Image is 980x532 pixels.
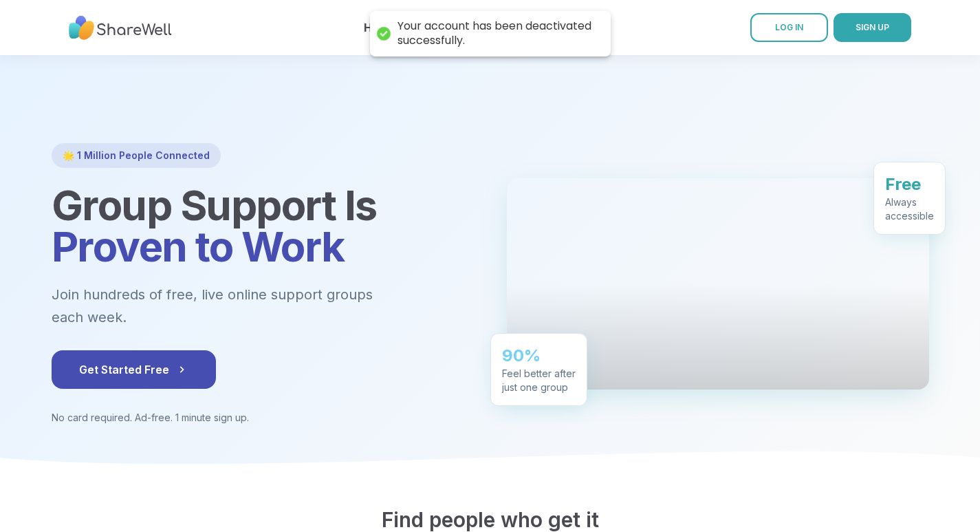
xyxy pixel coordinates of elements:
[750,13,828,42] a: LOG IN
[52,507,929,532] h2: Find people who get it
[502,366,576,394] div: Feel better after just one group
[364,21,395,34] a: Home
[52,350,216,389] button: Get Started Free
[502,344,576,366] div: 90%
[398,19,597,48] div: Your account has been deactivated successfully.
[52,184,474,267] h1: Group Support Is
[52,411,474,425] p: No card required. Ad-free. 1 minute sign up.
[885,195,934,222] div: Always accessible
[52,143,221,168] div: 🌟 1 Million People Connected
[52,284,448,328] p: Join hundreds of free, live online support groups each week.
[885,173,934,195] div: Free
[79,361,188,378] span: Get Started Free
[52,222,345,271] span: Proven to Work
[69,9,172,47] img: ShareWell Nav Logo
[856,22,889,32] span: SIGN UP
[834,13,911,42] button: SIGN UP
[775,22,803,32] span: LOG IN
